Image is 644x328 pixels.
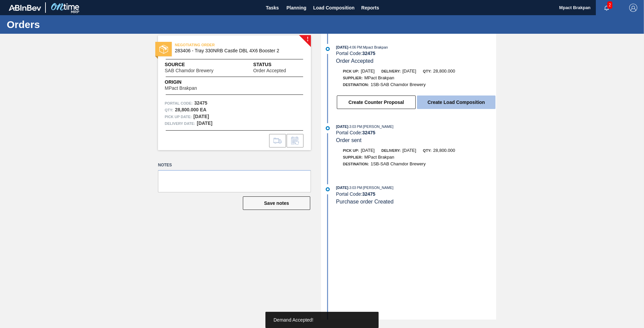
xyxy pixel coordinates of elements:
[607,1,612,9] span: 2
[381,148,400,153] span: Delivery:
[194,100,207,106] strong: 32475
[361,69,375,74] span: [DATE]
[336,45,348,49] span: [DATE]
[165,120,195,127] span: Delivery Date:
[361,4,379,12] span: Reports
[371,82,425,87] span: 1SB-SAB Chamdor Brewery
[362,191,375,197] strong: 32475
[269,134,286,147] div: Go to Load Composition
[343,148,359,153] span: Pick up:
[336,191,496,197] div: Portal Code:
[273,317,313,323] span: Demand Accepted!
[313,4,355,12] span: Load Composition
[336,51,496,56] div: Portal Code:
[265,4,280,12] span: Tasks
[326,187,330,191] img: atual
[165,113,192,120] span: Pick up Date:
[159,45,168,54] img: status
[336,125,348,129] span: [DATE]
[9,5,41,11] img: TNhmsLtSVTkK8tSr43FrP2fwEKptu5GPRR3wAAAABJRU5ErkJggg==
[361,148,375,153] span: [DATE]
[7,21,126,28] h1: Orders
[402,69,416,74] span: [DATE]
[417,95,495,109] button: Create Load Composition
[197,120,212,126] strong: [DATE]
[343,76,363,80] span: Supplier:
[348,46,362,49] span: - 4:06 PM
[165,86,197,91] span: MPact Brakpan
[336,186,348,190] span: [DATE]
[371,161,425,166] span: 1SB-SAB Chamdor Brewery
[243,196,310,210] button: Save notes
[343,69,359,73] span: Pick up:
[175,42,269,48] span: NEGOTIATING ORDER
[596,3,617,12] button: Notifications
[336,130,496,135] div: Portal Code:
[193,114,209,119] strong: [DATE]
[336,137,362,143] span: Order sent
[326,47,330,51] img: atual
[343,162,369,166] span: Destination:
[336,199,394,204] span: Purchase order Created
[402,148,416,153] span: [DATE]
[343,83,369,87] span: Destination:
[348,125,362,129] span: - 3:03 PM
[423,148,431,153] span: Qty:
[423,69,431,73] span: Qty:
[629,4,637,12] img: Logout
[165,61,234,68] span: Source
[381,69,400,73] span: Delivery:
[287,134,303,147] div: Inform order change
[326,126,330,130] img: atual
[158,160,311,170] label: Notes
[362,125,394,129] span: : [PERSON_NAME]
[362,130,375,135] strong: 32475
[364,155,394,160] span: MPact Brakpan
[165,79,214,86] span: Origin
[362,51,375,56] strong: 32475
[337,95,416,109] button: Create Counter Proposal
[253,61,304,68] span: Status
[433,69,455,74] span: 28,800.000
[336,58,374,64] span: Order Accepted
[348,186,362,190] span: - 3:03 PM
[165,100,193,107] span: Portal Code:
[253,68,286,73] span: Order Accepted
[364,75,394,80] span: MPact Brakpan
[287,4,307,12] span: Planning
[362,45,388,49] span: : Mpact Brakpan
[175,48,297,53] span: 283406 - Tray 330NRB Castle DBL 4X6 Booster 2
[175,107,206,112] strong: 28,800.000 EA
[343,155,363,159] span: Supplier:
[165,68,214,73] span: SAB Chamdor Brewery
[433,148,455,153] span: 28,800.000
[362,186,394,190] span: : [PERSON_NAME]
[165,107,173,113] span: Qty :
